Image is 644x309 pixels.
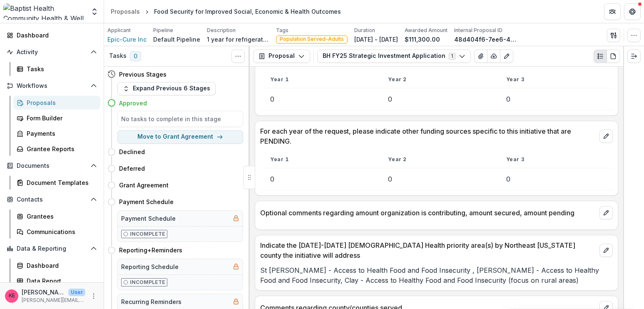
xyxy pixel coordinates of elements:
[22,297,85,304] p: [PERSON_NAME][EMAIL_ADDRESS][DOMAIN_NAME]
[17,162,87,169] span: Documents
[378,151,496,168] th: Year 2
[13,142,100,156] a: Grantee Reports
[405,27,448,34] p: Awarded Amount
[17,31,94,40] div: Dashboard
[260,151,378,168] th: Year 1
[9,293,15,299] div: Katie E
[405,35,440,44] p: $111,300.00
[474,50,487,63] button: View Attached Files
[496,168,613,190] td: 0
[27,114,94,122] div: Form Builder
[107,27,131,34] p: Applicant
[17,49,87,56] span: Activity
[27,277,94,285] div: Data Report
[119,197,174,206] h4: Payment Schedule
[260,126,596,146] p: For each year of the request, please indicate other funding sources specific to this initiative t...
[378,168,496,190] td: 0
[354,35,398,44] p: [DATE] - [DATE]
[121,297,182,306] h5: Recurring Reminders
[27,145,94,153] div: Grantee Reports
[121,214,176,223] h5: Payment Schedule
[153,35,200,44] p: Default Pipeline
[27,98,94,107] div: Proposals
[107,35,147,44] a: Epic-Cure Inc
[107,5,143,17] a: Proposals
[111,7,140,16] div: Proposals
[599,206,613,219] button: edit
[500,50,513,63] button: Edit as form
[454,35,517,44] p: 48d404f6-7ee6-4688-8c5a-ab6df0554f84
[624,3,641,20] button: Get Help
[280,36,344,42] span: Population Served-Adults
[13,209,100,223] a: Grantees
[13,111,100,125] a: Form Builder
[68,289,85,296] p: User
[117,130,243,144] button: Move to Grant Agreement
[207,27,236,34] p: Description
[13,62,100,76] a: Tasks
[89,291,99,301] button: More
[3,159,100,172] button: Open Documents
[607,50,620,63] button: PDF view
[496,71,613,88] th: Year 3
[119,99,147,107] h4: Approved
[253,50,310,63] button: Proposal
[109,52,127,60] h3: Tasks
[627,50,641,63] button: Expand right
[27,129,94,138] div: Payments
[3,28,100,42] a: Dashboard
[260,168,378,190] td: 0
[260,208,596,218] p: Optional comments regarding amount organization is contributing, amount secured, amount pending
[89,3,100,20] button: Open entity switcher
[260,71,378,88] th: Year 1
[22,288,65,297] p: [PERSON_NAME]
[207,35,269,44] p: 1 year for refrigerated van, power pallet jack and associated operational costs (van insurance & ...
[3,193,100,206] button: Open Contacts
[13,176,100,189] a: Document Templates
[119,246,182,254] h4: Reporting+Reminders
[130,279,165,286] p: Incomplete
[17,196,87,203] span: Contacts
[13,274,100,288] a: Data Report
[119,147,145,156] h4: Declined
[27,178,94,187] div: Document Templates
[13,225,100,239] a: Communications
[604,3,621,20] button: Partners
[260,265,613,285] p: St [PERSON_NAME] - Access to Health Food and Food Insecurity , [PERSON_NAME] - Access to Healthy ...
[599,130,613,143] button: edit
[117,82,216,95] button: Expand Previous 6 Stages
[119,181,169,189] h4: Grant Agreement
[153,27,173,34] p: Pipeline
[119,164,145,173] h4: Deferred
[27,212,94,221] div: Grantees
[27,261,94,270] div: Dashboard
[260,88,378,110] td: 0
[13,96,100,110] a: Proposals
[3,79,100,92] button: Open Workflows
[354,27,375,34] p: Duration
[17,82,87,90] span: Workflows
[378,71,496,88] th: Year 2
[13,259,100,272] a: Dashboard
[130,230,165,238] p: Incomplete
[17,245,87,252] span: Data & Reporting
[496,88,613,110] td: 0
[594,50,607,63] button: Plaintext view
[599,244,613,257] button: edit
[121,262,179,271] h5: Reporting Schedule
[130,51,141,61] span: 0
[107,5,344,17] nav: breadcrumb
[119,70,167,79] h4: Previous Stages
[276,27,288,34] p: Tags
[231,50,245,63] button: Toggle View Cancelled Tasks
[378,88,496,110] td: 0
[3,3,85,20] img: Baptist Health Community Health & Well Being logo
[3,242,100,255] button: Open Data & Reporting
[260,240,596,260] p: Indicate the [DATE]-[DATE] [DEMOGRAPHIC_DATA] Health priority area(s) by Northeast [US_STATE] cou...
[317,50,471,63] button: BH FY25 Strategic Investment Application1
[154,7,341,16] div: Food Security for Improved Social, Economic & Health Outcomes
[121,115,239,123] h5: No tasks to complete in this stage
[3,45,100,59] button: Open Activity
[27,65,94,73] div: Tasks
